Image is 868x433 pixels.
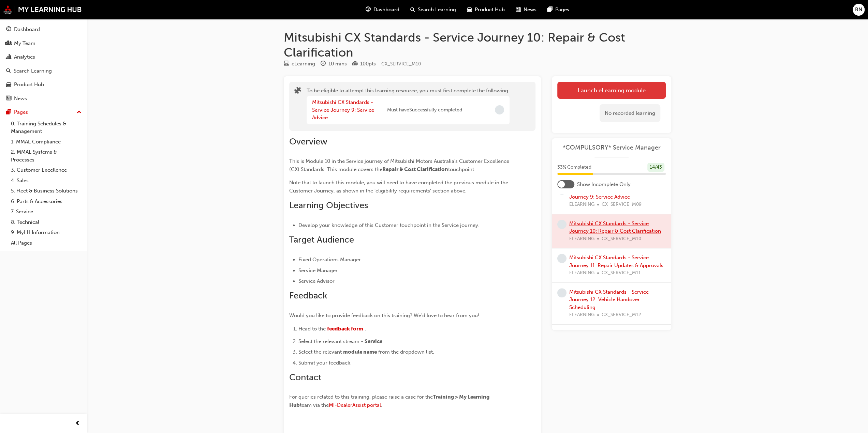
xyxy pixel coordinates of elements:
[77,108,82,117] span: up-icon
[312,99,374,121] a: Mitsubishi CX Standards - Service Journey 9: Service Advice
[3,65,84,77] a: Search Learning
[418,6,456,14] span: Search Learning
[516,5,521,14] span: news-icon
[569,289,649,310] a: Mitsubishi CX Standards - Service Journey 12: Vehicle Handover Scheduling
[343,349,377,355] span: module name
[298,257,361,263] span: Fixed Operations Manager
[14,67,52,75] div: Search Learning
[577,181,631,188] span: Show Incomplete Only
[292,60,315,68] div: eLearning
[467,5,472,14] span: car-icon
[352,61,357,67] span: podium-icon
[289,372,321,383] span: Contact
[298,360,352,366] span: Submit your feedback.
[475,6,505,14] span: Product Hub
[557,82,666,99] button: Launch eLearning module
[8,165,84,175] a: 3. Customer Excellence
[366,5,371,14] span: guage-icon
[461,3,510,17] a: car-iconProduct Hub
[328,60,347,68] div: 10 mins
[294,88,301,95] span: puzzle-icon
[321,61,326,67] span: clock-icon
[557,164,591,171] span: 33 % Completed
[284,61,289,67] span: learningResourceType_ELEARNING-icon
[327,326,363,332] a: feedback form
[289,394,433,400] span: For queries related to this training, please raise a case for the
[6,109,11,115] span: pages-icon
[557,330,567,339] span: learningRecordVerb_NONE-icon
[75,419,80,428] span: prev-icon
[3,23,84,36] a: Dashboard
[381,61,421,67] span: Learning resource code
[352,60,376,68] div: Points
[298,338,363,344] span: Select the relevant stream -
[569,311,594,319] span: ELEARNING
[378,349,434,355] span: from the dropdown list.
[8,175,84,186] a: 4. Sales
[853,4,865,16] button: RN
[8,186,84,196] a: 5. Fleet & Business Solutions
[284,60,315,68] div: Type
[3,92,84,105] a: News
[542,3,575,17] a: pages-iconPages
[495,105,504,114] span: Incomplete
[329,402,381,408] a: MI-DealerAssist portal
[8,206,84,217] a: 7. Service
[14,81,44,89] div: Product Hub
[365,338,382,344] span: Service
[384,338,385,344] span: .
[8,217,84,228] a: 8. Technical
[569,186,649,200] a: Mitsubishi CX Standards - Service Journey 9: Service Advice
[298,222,480,228] span: Develop your knowledge of this Customer touchpoint in the Service journey.
[8,196,84,207] a: 6. Parts & Accessories
[14,53,35,61] div: Analytics
[557,144,666,152] a: *COMPULSORY* Service Manager
[289,234,354,245] span: Target Audience
[6,68,11,74] span: search-icon
[3,22,84,106] button: DashboardMy TeamAnalyticsSearch LearningProduct HubNews
[448,166,475,172] span: touchpoint.
[14,26,40,33] div: Dashboard
[600,104,660,122] div: No recorded learning
[387,106,462,114] span: Must have Successfully completed
[360,60,376,68] div: 100 pts
[289,136,327,147] span: Overview
[405,3,461,17] a: search-iconSearch Learning
[602,311,641,319] span: CX_SERVICE_M12
[6,54,11,60] span: chart-icon
[510,3,542,17] a: news-iconNews
[284,30,671,60] h1: Mitsubishi CX Standards - Service Journey 10: Repair & Cost Clarification
[557,254,567,263] span: learningRecordVerb_NONE-icon
[3,106,84,119] button: Pages
[382,166,448,172] span: Repair & Cost Clarification
[569,254,663,268] a: Mitsubishi CX Standards - Service Journey 11: Repair Updates & Approvals
[289,180,510,194] span: Note that to launch this module, you will need to have completed the previous module in the Custo...
[8,119,84,137] a: 0. Training Schedules & Management
[557,220,567,229] span: learningRecordVerb_NONE-icon
[557,288,567,297] span: learningRecordVerb_NONE-icon
[6,27,11,33] span: guage-icon
[365,326,366,332] span: .
[8,227,84,238] a: 9. MyLH Information
[360,3,405,17] a: guage-iconDashboard
[6,41,11,47] span: people-icon
[289,312,480,319] span: Would you like to provide feedback on this training? We'd love to hear from you!
[289,158,511,172] span: This is Module 10 in the Service journey of Mitsubishi Motors Australia's Customer Excellence (CX...
[289,290,327,301] span: Feedback
[3,78,84,91] a: Product Hub
[569,201,594,208] span: ELEARNING
[298,326,326,332] span: Head to the
[3,5,82,14] a: mmal
[410,5,415,14] span: search-icon
[524,6,536,14] span: News
[307,87,510,126] div: To be eligible to attempt this learning resource, you must first complete the following:
[321,60,347,68] div: Duration
[3,51,84,63] a: Analytics
[3,37,84,50] a: My Team
[602,269,641,277] span: CX_SERVICE_M11
[298,267,338,274] span: Service Manager
[300,402,329,408] span: team via the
